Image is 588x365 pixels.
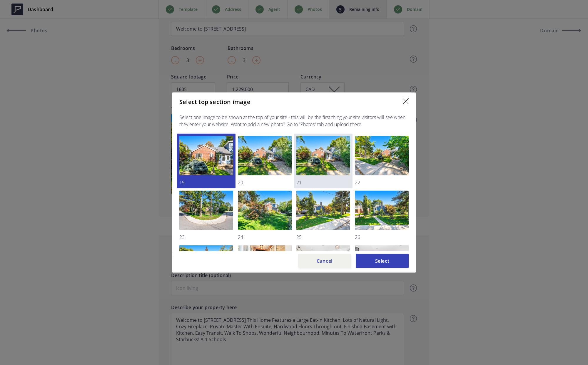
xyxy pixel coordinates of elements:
[179,98,250,106] h5: Select top section image
[238,179,292,186] p: 20
[238,234,292,241] p: 24
[355,179,409,186] p: 22
[403,98,409,104] img: close
[296,234,350,241] p: 25
[355,234,409,241] p: 26
[179,179,233,186] p: 19
[356,254,409,268] button: Select
[179,234,233,241] p: 23
[298,254,351,268] button: Cancel
[179,114,409,128] p: Select one image to be shown at the top of your site - this will be the first thing your site vis...
[296,179,350,186] p: 21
